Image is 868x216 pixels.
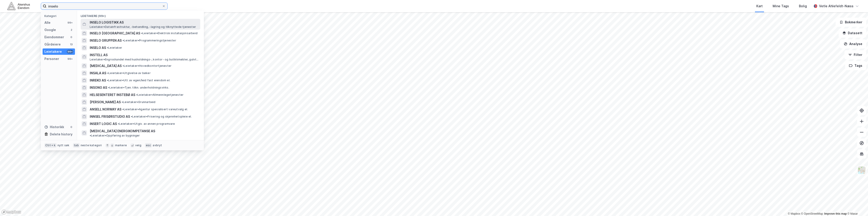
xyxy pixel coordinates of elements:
[799,3,807,9] div: Bolig
[90,128,155,134] span: [MEDICAL_DATA] ENERGIKOMPETANSE AS
[90,52,198,58] span: INSTELL AS
[756,3,763,9] div: Kart
[141,31,142,35] span: •
[845,194,868,216] div: Kontrollprogram for chat
[58,144,70,147] div: nytt søk
[77,11,204,19] div: Leietakere (99+)
[844,50,866,59] button: Filter
[123,39,176,42] span: Leietaker • Programmeringstjenester
[44,49,62,54] div: Leietakere
[44,34,64,40] div: Eiendommer
[90,58,199,61] span: Leietaker • Engroshandel med husholdnings-, kontor- og butikkmøbler, gulvtepper og belysningsutstyr
[123,64,171,68] span: Leietaker • Hovedkontortjenester
[46,3,162,10] input: Søk på adresse, matrikkel, gårdeiere, leietakere eller personer
[90,20,198,25] span: INSELO LOGISTIKK AS
[90,121,117,127] span: INSERT LOGIC AS
[44,42,61,47] div: Gårdeiere
[123,39,124,42] span: •
[773,3,789,9] div: Mine Tags
[90,38,122,43] span: INSELO GRUPPEN AS
[90,45,106,50] span: INSELO AS
[70,28,73,32] div: 2
[122,100,155,104] span: Leietaker • Grunnarbeid
[123,64,124,67] span: •
[107,79,170,82] span: Leietaker • Utl. av egen/leid fast eiendom el.
[845,61,866,70] button: Tags
[90,85,107,90] span: INSONO AS
[7,2,30,10] img: akershus-eiendom-logo.9091f326c980b4bce74ccdd9f866810c.svg
[90,63,122,69] span: [MEDICAL_DATA] AS
[107,46,108,49] span: •
[90,25,196,29] span: Leietaker • Datainfrastruktur, -behandling, -lagring og tilknyttede tjenester
[107,71,151,75] span: Leietaker • Utgivelse av bøker
[845,194,868,216] iframe: Chat Widget
[122,100,123,104] span: •
[840,39,866,48] button: Analyse
[70,125,73,129] div: 0
[44,14,75,18] div: Kategori
[115,144,127,147] div: markere
[108,86,109,89] span: •
[118,122,119,125] span: •
[90,134,91,137] span: •
[131,115,132,118] span: •
[107,71,108,75] span: •
[836,18,866,27] button: Bokmerker
[135,144,141,147] div: velg
[153,144,162,147] div: avbryt
[90,134,140,137] span: Leietaker • Oppføring av bygninger
[81,144,102,147] div: neste kategori
[90,139,198,145] span: INSERT GLASS OG FASADEMONTASJE AS
[44,143,57,148] div: Ctrl + k
[90,92,135,98] span: HELSESENTERET INSTEBØ AS
[131,115,192,118] span: Leietaker • Frisering og skjønnhetspleie el.
[90,114,130,119] span: INNSEL FRISØRSTUDIO AS
[136,93,137,96] span: •
[839,29,866,38] button: Datasett
[122,108,124,111] span: •
[73,143,80,148] div: tab
[788,212,800,215] a: Mapbox
[67,57,73,61] div: 99+
[70,35,73,39] div: 0
[44,20,51,25] div: Alle
[90,107,121,112] span: ANSELL NORWAY AS
[90,78,106,83] span: INREKO AS
[108,86,169,89] span: Leietaker • Tjen. tilkn. underholdningsvirks.
[44,27,56,33] div: Google
[136,93,183,97] span: Leietaker • Allmennlegetjenester
[819,3,854,9] div: Vetle Ahlefeldt-Næss
[90,70,106,76] span: INSALA AS
[44,56,59,62] div: Personer
[141,31,198,35] span: Leietaker • Elektrisk installasjonsarbeid
[50,132,72,137] div: Delete history
[801,212,823,215] a: OpenStreetMap
[44,124,64,130] div: Historikk
[70,43,73,46] div: 13
[90,31,140,36] span: INSELO [GEOGRAPHIC_DATA] AS
[145,143,152,148] div: esc
[118,122,175,126] span: Leietaker • Utgiv. av annen programvare
[824,212,847,215] a: Improve this map
[90,99,121,105] span: [PERSON_NAME] AS
[1,209,21,215] a: Mapbox homepage
[107,79,108,82] span: •
[67,50,73,53] div: 99+
[857,166,866,175] img: Z
[67,21,73,24] div: 99+
[107,46,122,50] span: Leietaker
[122,108,188,111] span: Leietaker • Agentur spesialisert vareutvalg el.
